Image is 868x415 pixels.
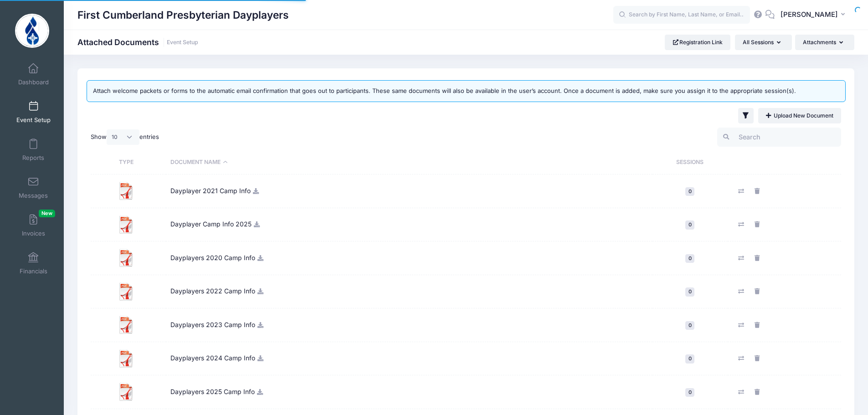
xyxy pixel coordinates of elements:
[775,5,854,26] button: [PERSON_NAME]
[166,208,652,242] td: Dayplayer Camp Info 2025
[781,10,838,20] span: [PERSON_NAME]
[18,78,49,86] span: Dashboard
[16,116,51,124] span: Event Setup
[166,342,652,376] td: Dayplayers 2024 Camp Info
[166,151,652,174] th: Document Name: activate to sort column descending
[717,128,841,147] input: Search
[758,108,841,123] a: Upload New Document
[22,230,45,237] span: Invoices
[166,308,652,342] td: Dayplayers 2023 Camp Info
[795,35,854,50] button: Attachments
[12,172,55,204] a: Messages
[685,321,694,330] span: 0
[167,39,198,46] a: Event Setup
[12,96,55,128] a: Event Setup
[107,129,139,145] select: Showentries
[91,129,159,145] label: Show entries
[12,247,55,279] a: Financials
[685,354,694,363] span: 0
[652,151,728,174] th: Sessions: activate to sort column ascending
[91,151,166,174] th: Type
[77,5,289,26] h1: First Cumberland Presbyterian Dayplayers
[12,58,55,90] a: Dashboard
[166,275,652,309] td: Dayplayers 2022 Camp Info
[15,14,49,48] img: First Cumberland Presbyterian Dayplayers
[685,220,694,229] span: 0
[166,241,652,275] td: Dayplayers 2020 Camp Info
[20,267,47,275] span: Financials
[685,388,694,397] span: 0
[166,375,652,409] td: Dayplayers 2025 Camp Info
[735,35,792,50] button: All Sessions
[685,254,694,263] span: 0
[613,6,750,24] input: Search by First Name, Last Name, or Email...
[685,287,694,296] span: 0
[93,87,796,96] div: Attach welcome packets or forms to the automatic email confirmation that goes out to participants...
[166,174,652,208] td: Dayplayer 2021 Camp Info
[685,187,694,196] span: 0
[39,210,55,217] span: New
[19,192,48,200] span: Messages
[12,134,55,166] a: Reports
[77,37,198,47] h1: Attached Documents
[665,35,731,50] a: Registration Link
[12,210,55,241] a: InvoicesNew
[22,154,44,162] span: Reports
